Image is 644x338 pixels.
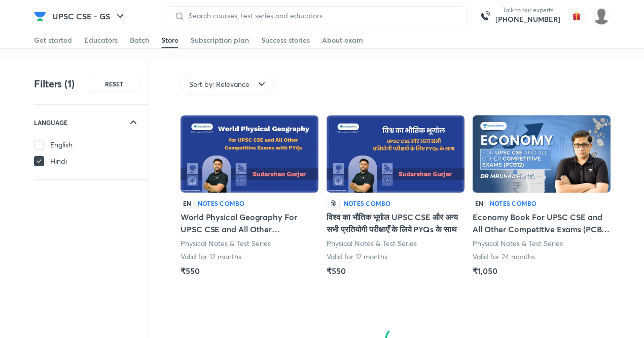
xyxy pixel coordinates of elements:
[181,115,318,193] img: Batch Thumbnail
[473,211,611,235] h5: Economy Book For UPSC CSE and All Other Competitive Exams (PCB 12) By [PERSON_NAME]
[181,252,241,262] p: Valid for 12 months
[185,12,458,20] input: Search courses, test series and educators
[130,32,149,48] a: Batch
[34,32,72,48] a: Get started
[84,35,118,45] div: Educators
[46,6,132,26] button: UPSC CSE - GS
[191,32,249,48] a: Subscription plan
[327,238,417,249] p: Physical Notes & Test Series
[50,156,67,166] span: Hindi
[322,35,363,45] div: About exam
[495,6,560,14] p: Talk to our experts
[189,79,249,89] span: Sort by: Relevance
[130,35,149,45] div: Batch
[473,265,497,277] h5: ₹1,050
[568,8,585,24] img: avatar
[473,238,563,249] p: Physical Notes & Test Series
[261,32,310,48] a: Success stories
[473,115,611,193] img: Batch Thumbnail
[475,6,495,26] img: call-us
[84,32,118,48] a: Educators
[593,8,610,25] img: Chaitanya
[161,35,178,45] div: Store
[181,238,271,249] p: Physical Notes & Test Series
[495,14,560,24] a: [PHONE_NUMBER]
[50,140,73,150] span: English
[161,32,178,48] a: Store
[181,199,194,208] p: EN
[105,80,123,88] span: RESET
[327,211,464,235] h5: विश्व का भौतिक भूगोल UPSC CSE और अन्य सभी प्रतियोगी परीक्षाएँ के लिये PYQs के साथ
[34,35,72,45] div: Get started
[198,199,245,208] h6: Notes Combo
[490,199,537,208] h6: Notes Combo
[34,10,46,22] img: Company Logo
[89,76,139,92] button: RESET
[327,115,464,193] img: Batch Thumbnail
[473,252,535,262] p: Valid for 24 months
[34,77,75,90] h4: Filters (1)
[191,35,249,45] div: Subscription plan
[181,211,318,235] h5: World Physical Geography For UPSC CSE and All Other Competitive Exams with PYQs
[327,265,346,277] h5: ₹550
[261,35,310,45] div: Success stories
[322,32,363,48] a: About exam
[473,199,486,208] p: EN
[327,199,340,208] p: हि
[344,199,391,208] h6: Notes Combo
[34,117,67,128] h6: LANGUAGE
[181,265,200,277] h5: ₹550
[327,252,387,262] p: Valid for 12 months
